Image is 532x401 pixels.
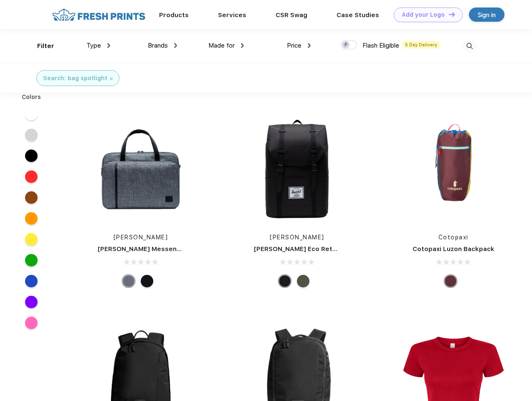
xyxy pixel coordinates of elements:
[444,275,457,287] div: Surprise
[43,74,107,83] div: Search: bag spotlight
[141,275,153,287] div: Black
[107,43,110,48] img: dropdown.png
[438,234,469,241] a: Cotopaxi
[413,245,494,253] a: Cotopaxi Luzon Backpack
[86,42,101,49] span: Type
[98,245,188,253] a: [PERSON_NAME] Messenger
[110,77,113,80] img: filter_cancel.svg
[463,39,476,53] img: desktop_search.svg
[254,245,425,253] a: [PERSON_NAME] Eco Retreat 15" Computer Backpack
[174,43,177,48] img: dropdown.png
[148,42,168,49] span: Brands
[241,114,352,225] img: func=resize&h=266
[85,114,196,225] img: func=resize&h=266
[287,42,301,49] span: Price
[15,93,48,102] div: Colors
[297,275,309,287] div: Forest
[279,275,291,287] div: Black
[362,42,399,49] span: Flash Eligible
[398,114,509,225] img: func=resize&h=266
[270,234,324,241] a: [PERSON_NAME]
[403,41,440,48] span: 5 Day Delivery
[449,12,455,17] img: DT
[122,275,135,287] div: Raven Crosshatch
[469,8,504,22] a: Sign in
[402,11,445,18] div: Add your Logo
[241,43,244,48] img: dropdown.png
[50,8,148,22] img: fo%20logo%202.webp
[208,42,235,49] span: Made for
[159,11,189,19] a: Products
[37,41,54,51] div: Filter
[478,10,496,20] div: Sign in
[114,234,168,241] a: [PERSON_NAME]
[308,43,311,48] img: dropdown.png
